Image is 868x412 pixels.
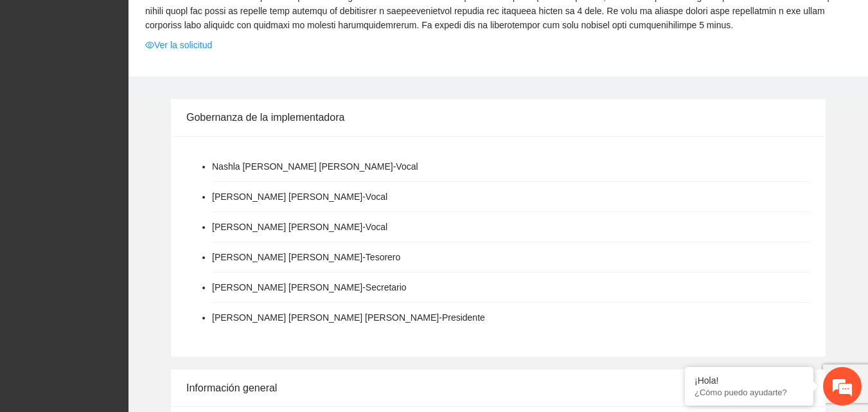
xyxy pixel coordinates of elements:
[695,388,804,397] p: ¿Cómo puedo ayudarte?
[695,375,804,386] div: ¡Hola!
[186,370,810,406] div: Información general
[212,159,418,174] li: Nashla [PERSON_NAME] [PERSON_NAME] - Vocal
[75,134,177,264] span: Estamos en línea.
[145,38,212,52] a: eyeVer la solicitud
[6,275,245,320] textarea: Escriba su mensaje y pulse “Intro”
[212,310,485,325] li: [PERSON_NAME] [PERSON_NAME] [PERSON_NAME] - Presidente
[211,6,242,37] div: Minimizar ventana de chat en vivo
[212,250,400,264] li: [PERSON_NAME] [PERSON_NAME] - Tesorero
[212,220,387,234] li: [PERSON_NAME] [PERSON_NAME] - Vocal
[186,99,810,136] div: Gobernanza de la implementadora
[145,40,154,49] span: eye
[67,66,216,82] div: Chatee con nosotros ahora
[212,280,407,294] li: [PERSON_NAME] [PERSON_NAME] - Secretario
[212,190,387,204] li: [PERSON_NAME] [PERSON_NAME] - Vocal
